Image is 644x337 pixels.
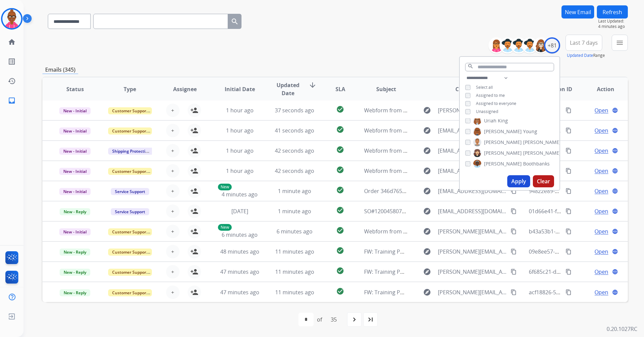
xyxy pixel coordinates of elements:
[594,227,608,235] span: Open
[166,286,180,299] button: +
[59,107,91,114] span: New - Initial
[594,147,608,155] span: Open
[529,228,634,235] span: b43a53b1-dce4-4032-909c-160476d8a56b
[476,92,505,98] span: Assigned to me
[364,268,558,275] span: FW: Training PA2: Do Not Assign ([GEOGRAPHIC_DATA] [GEOGRAPHIC_DATA])
[511,188,517,194] mat-icon: content_copy
[275,289,314,296] span: 11 minutes ago
[438,207,507,215] span: [EMAIL_ADDRESS][DOMAIN_NAME]
[438,288,507,296] span: [PERSON_NAME][EMAIL_ADDRESS][DOMAIN_NAME]
[275,167,314,175] span: 42 seconds ago
[612,188,618,194] mat-icon: language
[612,289,618,295] mat-icon: language
[364,127,517,134] span: Webform from [EMAIL_ADDRESS][DOMAIN_NAME] on [DATE]
[423,248,431,256] mat-icon: explore
[423,106,431,114] mat-icon: explore
[325,313,342,326] div: 35
[567,52,605,58] span: Range
[566,269,572,275] mat-icon: content_copy
[597,5,628,18] button: Refresh
[166,124,180,137] button: +
[60,208,90,215] span: New - Reply
[8,38,16,46] mat-icon: home
[616,39,624,47] mat-icon: menu
[166,144,180,157] button: +
[455,85,482,93] span: Customer
[59,188,91,195] span: New - Initial
[468,63,474,69] mat-icon: search
[59,228,91,235] span: New - Initial
[218,184,232,190] p: New
[476,109,498,114] span: Unassigned
[423,167,431,175] mat-icon: explore
[523,150,561,156] span: [PERSON_NAME]
[612,228,618,234] mat-icon: language
[171,248,174,256] span: +
[567,53,593,58] button: Updated Date
[336,105,344,113] mat-icon: check_circle
[59,148,91,155] span: New - Initial
[607,325,637,333] p: 0.20.1027RC
[612,127,618,134] mat-icon: language
[507,175,530,187] button: Apply
[484,150,522,156] span: [PERSON_NAME]
[8,97,16,105] mat-icon: inbox
[612,269,618,275] mat-icon: language
[166,164,180,178] button: +
[364,289,558,296] span: FW: Training PA1: Do Not Assign ([GEOGRAPHIC_DATA] [GEOGRAPHIC_DATA])
[570,41,598,44] span: Last 7 days
[275,268,314,275] span: 11 minutes ago
[190,187,198,195] mat-icon: person_add
[438,268,507,276] span: [PERSON_NAME][EMAIL_ADDRESS][DOMAIN_NAME]
[566,107,572,113] mat-icon: content_copy
[335,85,345,93] span: SLA
[438,248,507,256] span: [PERSON_NAME][EMAIL_ADDRESS][DOMAIN_NAME]
[166,225,180,238] button: +
[423,126,431,135] mat-icon: explore
[226,127,254,134] span: 1 hour ago
[438,126,507,135] span: [EMAIL_ADDRESS][DOMAIN_NAME]
[364,248,558,255] span: FW: Training PA3: Do Not Assign ([GEOGRAPHIC_DATA] [GEOGRAPHIC_DATA])
[364,107,600,114] span: Webform from [PERSON_NAME][EMAIL_ADDRESS][PERSON_NAME][DOMAIN_NAME] on [DATE]
[566,208,572,214] mat-icon: content_copy
[336,267,344,275] mat-icon: check_circle
[529,248,635,255] span: 09e8ee57-dd57-484b-8683-cdb2834bdb18
[594,167,608,175] span: Open
[364,167,517,175] span: Webform from [EMAIL_ADDRESS][DOMAIN_NAME] on [DATE]
[42,66,78,74] p: Emails (345)
[336,125,344,134] mat-icon: check_circle
[336,166,344,174] mat-icon: check_circle
[171,187,174,195] span: +
[317,315,322,324] div: of
[171,207,174,215] span: +
[523,139,561,146] span: [PERSON_NAME]
[566,35,602,51] button: Last 7 days
[273,81,303,97] span: Updated Date
[275,107,314,114] span: 37 seconds ago
[278,187,311,195] span: 1 minute ago
[190,248,198,256] mat-icon: person_add
[336,226,344,234] mat-icon: check_circle
[423,207,431,215] mat-icon: explore
[366,315,375,324] mat-icon: last_page
[484,128,522,135] span: [PERSON_NAME]
[364,208,506,215] span: SO#1200458070 [ thread::Ep_KqEaJAl-UWJq6WbW9fDk:: ]
[498,117,508,124] span: King
[218,224,232,231] p: New
[423,288,431,296] mat-icon: explore
[364,228,600,235] span: Webform from [PERSON_NAME][EMAIL_ADDRESS][PERSON_NAME][DOMAIN_NAME] on [DATE]
[190,106,198,114] mat-icon: person_add
[171,126,174,135] span: +
[171,268,174,276] span: +
[612,148,618,154] mat-icon: language
[59,168,91,175] span: New - Initial
[166,184,180,198] button: +
[220,248,259,255] span: 48 minutes ago
[108,127,152,135] span: Customer Support
[566,127,572,134] mat-icon: content_copy
[275,127,314,134] span: 41 seconds ago
[561,5,594,18] button: New Email
[594,248,608,256] span: Open
[612,107,618,113] mat-icon: language
[171,106,174,114] span: +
